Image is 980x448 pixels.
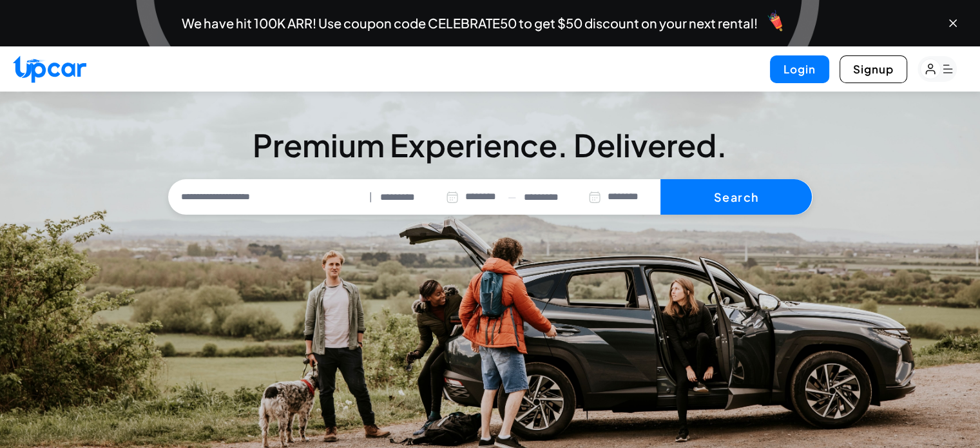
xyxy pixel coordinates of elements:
[946,17,959,30] button: Close banner
[840,55,907,83] button: Signup
[660,179,812,215] button: Search
[13,55,86,83] img: Upcar Logo
[508,190,516,204] span: —
[168,126,812,164] h3: Premium Experience. Delivered.
[770,55,829,83] button: Login
[182,17,758,30] span: We have hit 100K ARR! Use coupon code CELEBRATE50 to get $50 discount on your next rental!
[369,190,372,204] span: |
